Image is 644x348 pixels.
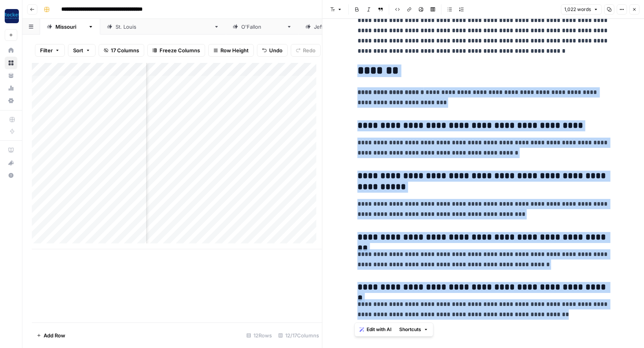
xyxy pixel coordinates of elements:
button: Shortcuts [396,324,431,335]
span: Freeze Columns [160,46,200,54]
button: Row Height [208,44,254,57]
img: Rocket Pilots Logo [5,9,19,23]
button: 1,022 words [561,4,602,15]
div: [GEOGRAPHIC_DATA] [314,23,367,31]
span: Row Height [220,46,249,54]
a: Browse [5,57,17,69]
button: Undo [257,44,288,57]
button: Workspace: Rocket Pilots [5,6,17,26]
a: Settings [5,94,17,107]
button: 17 Columns [99,44,144,57]
span: Redo [303,46,316,54]
a: [GEOGRAPHIC_DATA][PERSON_NAME] [100,19,226,35]
span: Undo [269,46,283,54]
span: Shortcuts [399,326,421,333]
a: [PERSON_NAME] [226,19,299,35]
div: [US_STATE] [55,23,85,31]
button: Sort [68,44,95,57]
div: [GEOGRAPHIC_DATA][PERSON_NAME] [116,23,211,31]
button: Filter [35,44,65,57]
span: Edit with AI [367,326,391,333]
span: Filter [40,46,53,54]
span: Sort [73,46,83,54]
div: [PERSON_NAME] [241,23,283,31]
button: Add Row [32,329,70,342]
div: 12/17 Columns [275,329,322,342]
button: Freeze Columns [147,44,205,57]
button: Help + Support [5,169,17,182]
span: 17 Columns [111,46,139,54]
a: [US_STATE] [40,19,100,35]
a: Home [5,44,17,57]
a: [GEOGRAPHIC_DATA] [299,19,382,35]
a: Your Data [5,69,17,82]
span: 1,022 words [564,6,591,13]
span: Add Row [44,331,65,339]
div: What's new? [5,157,17,169]
a: Usage [5,82,17,94]
a: AirOps Academy [5,144,17,157]
button: Edit with AI [356,324,394,335]
div: 12 Rows [243,329,275,342]
button: What's new? [5,157,17,169]
button: Redo [291,44,321,57]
